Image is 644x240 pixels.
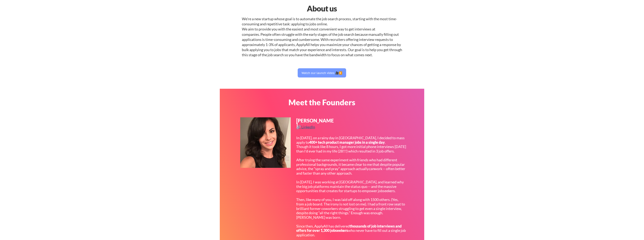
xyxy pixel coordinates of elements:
div: We're a new startup whose goal is to automate the job search process, starting with the most time... [242,16,402,58]
strong: thousands of job interviews and offers for over 1,300 jobseekers [296,224,402,233]
a: 🔗 LinkedIn [296,125,316,130]
button: Watch our launch video 🎥▶️ [298,68,346,77]
div: About us [269,3,374,14]
div: 🔗 LinkedIn [296,125,316,129]
div: [PERSON_NAME] [296,118,334,128]
div: Meet the Founders [269,98,374,106]
em: can [369,166,374,171]
div: In [DATE], on a rainy day in [GEOGRAPHIC_DATA], I decided to mass apply to . Though it took like ... [296,136,406,237]
strong: 400+ tech product manager jobs in a single day [309,140,385,145]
